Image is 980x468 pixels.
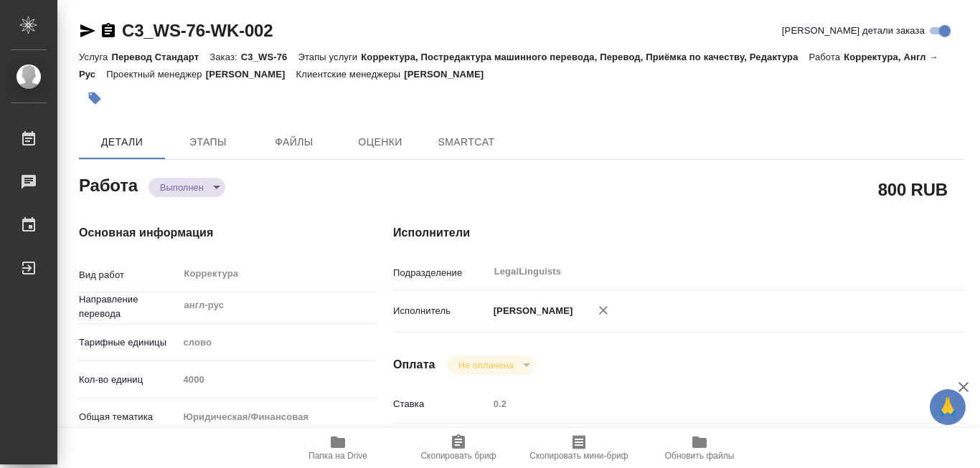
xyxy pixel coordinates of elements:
button: Скопировать ссылку для ЯМессенджера [79,22,96,39]
div: Выполнен [447,355,535,375]
button: Не оплачена [454,359,518,371]
div: Выполнен [149,178,225,197]
button: Добавить тэг [79,82,110,114]
button: 🙏 [930,389,966,425]
input: Пустое поле [178,369,377,390]
p: Услуга [79,52,111,62]
h4: Исполнители [393,224,964,242]
h4: Оплата [393,356,435,373]
p: Подразделение [393,266,489,280]
span: Скопировать бриф [420,451,496,461]
a: C3_WS-76-WK-002 [122,21,273,40]
span: Скопировать мини-бриф [529,451,628,461]
button: Папка на Drive [278,428,398,468]
button: Удалить исполнителя [588,295,619,326]
span: Этапы [174,133,242,151]
button: Скопировать ссылку [100,22,117,39]
span: [PERSON_NAME] детали заказа [782,24,925,38]
span: 🙏 [936,392,960,422]
div: слово [178,330,377,355]
p: Вид работ [79,268,178,282]
span: Обновить файлы [665,451,735,461]
p: C3_WS-76 [241,52,298,62]
span: Папка на Drive [308,451,367,461]
p: Корректура, Постредактура машинного перевода, Перевод, Приёмка по качеству, Редактура [361,52,809,62]
p: Тарифные единицы [79,335,178,350]
p: Кол-во единиц [79,373,178,387]
p: Проектный менеджер [106,69,205,80]
p: Ставка [393,397,489,411]
p: Общая тематика [79,410,178,424]
div: Юридическая/Финансовая [178,405,377,429]
h2: 800 RUB [878,177,948,201]
button: Скопировать мини-бриф [519,428,639,468]
button: Скопировать бриф [398,428,519,468]
span: Файлы [260,133,329,151]
input: Пустое поле [489,393,917,414]
p: Заказ: [209,52,240,62]
p: Перевод Стандарт [111,52,209,62]
button: Выполнен [156,181,208,194]
p: Исполнитель [393,304,489,318]
p: Этапы услуги [298,52,361,62]
p: Работа [809,52,844,62]
button: Обновить файлы [639,428,760,468]
p: [PERSON_NAME] [404,69,494,80]
span: Оценки [346,133,415,151]
p: [PERSON_NAME] [206,69,296,80]
h4: Основная информация [79,224,336,242]
p: Направление перевода [79,292,178,321]
span: SmartCat [432,133,501,151]
span: Детали [88,133,156,151]
h2: Работа [79,171,138,197]
p: [PERSON_NAME] [489,304,573,318]
p: Клиентские менеджеры [296,69,405,80]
